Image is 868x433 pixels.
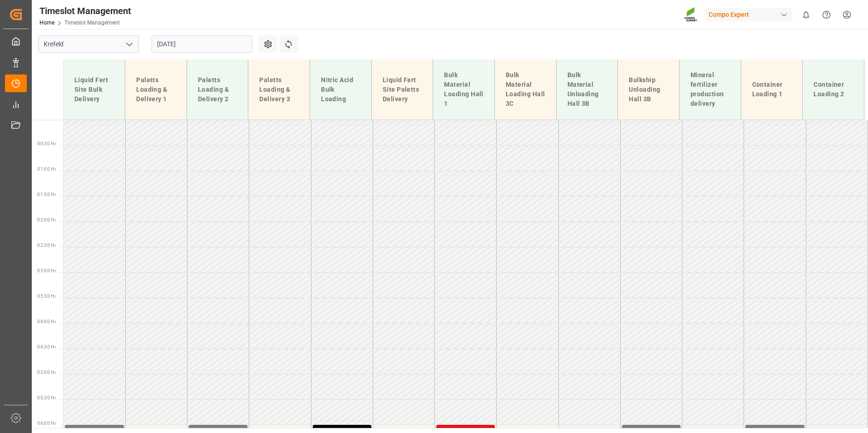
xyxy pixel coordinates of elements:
span: 00:30 Hr [37,141,56,146]
span: 03:30 Hr [37,294,56,299]
div: Bulk Material Loading Hall 3C [502,67,549,112]
span: 02:00 Hr [37,217,56,222]
a: Home [39,20,54,26]
div: Mineral fertilizer production delivery [687,67,734,112]
input: DD.MM.YYYY [152,35,252,53]
div: Paletts Loading & Delivery 1 [133,72,179,108]
span: 06:00 Hr [37,421,56,426]
div: Paletts Loading & Delivery 2 [194,72,241,108]
span: 05:30 Hr [37,395,56,400]
input: Type to search/select [38,35,139,53]
span: 01:00 Hr [37,167,56,172]
div: Timeslot Management [39,4,131,18]
div: Bulk Material Loading Hall 1 [440,67,487,112]
div: Bulkship Unloading Hall 3B [625,72,672,108]
span: 01:30 Hr [37,192,56,197]
span: 02:30 Hr [37,243,56,248]
div: Container Loading 2 [810,76,857,103]
span: 04:00 Hr [37,319,56,324]
div: Paletts Loading & Delivery 3 [256,72,302,108]
div: Liquid Fert Site Paletts Delivery [379,72,426,108]
div: Nitric Acid Bulk Loading [317,72,364,108]
div: Container Loading 1 [749,76,795,103]
button: show 0 new notifications [796,5,816,25]
div: Liquid Fert Site Bulk Delivery [71,72,118,108]
button: Help Center [816,5,837,25]
div: Compo Expert [705,8,792,21]
span: 03:00 Hr [37,268,56,273]
button: Compo Expert [705,6,796,23]
button: open menu [122,37,136,51]
img: Screenshot%202023-09-29%20at%2010.02.21.png_1712312052.png [684,7,699,23]
span: 04:30 Hr [37,344,56,349]
span: 05:00 Hr [37,370,56,375]
div: Bulk Material Unloading Hall 3B [564,67,611,112]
